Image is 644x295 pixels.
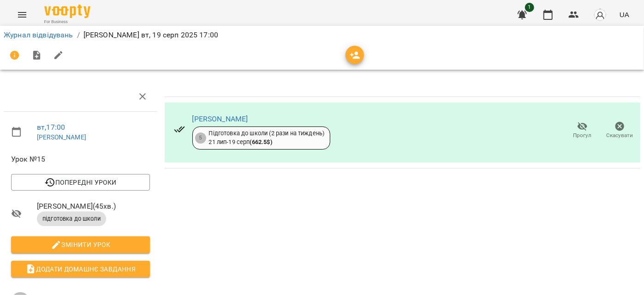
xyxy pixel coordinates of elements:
span: Прогул [573,132,592,139]
span: Змінити урок [18,239,143,250]
button: Додати домашнє завдання [11,261,150,277]
a: вт , 17:00 [37,123,65,132]
li: / [77,30,80,41]
img: Voopty Logo [44,5,90,18]
button: UA [616,6,633,23]
span: For Business [44,19,90,25]
span: Попередні уроки [18,177,143,188]
img: avatar_s.png [594,8,607,21]
p: [PERSON_NAME] вт, 19 серп 2025 17:00 [83,30,218,41]
span: UA [620,10,629,19]
a: Журнал відвідувань [4,30,73,39]
div: 5 [195,132,206,144]
button: Menu [11,4,33,26]
span: Скасувати [607,132,633,139]
nav: breadcrumb [4,30,640,41]
button: Попередні уроки [11,174,150,191]
span: Додати домашнє завдання [18,264,143,275]
b: ( 662.5 $ ) [250,138,272,145]
span: [PERSON_NAME] ( 45 хв. ) [37,201,150,212]
div: Підготовка до школи (2 рази на тиждень) 21 лип - 19 серп [209,129,325,146]
span: підготовка до школи [37,215,106,223]
span: Урок №15 [11,154,150,165]
button: Скасувати [601,118,638,144]
button: Змінити урок [11,236,150,253]
button: Прогул [564,118,601,144]
a: [PERSON_NAME] [37,133,86,141]
a: [PERSON_NAME] [192,114,248,123]
span: 1 [525,3,534,12]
